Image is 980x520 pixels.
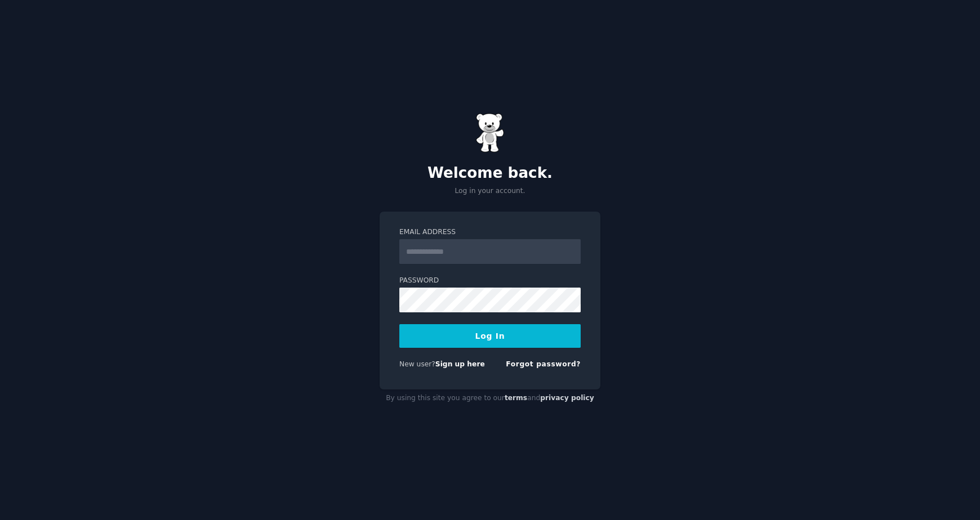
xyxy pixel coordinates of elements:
span: New user? [399,360,435,368]
a: Sign up here [435,360,485,368]
a: privacy policy [540,394,594,402]
a: Forgot password? [506,360,581,368]
button: Log In [399,324,581,348]
label: Email Address [399,227,581,237]
label: Password [399,276,581,286]
h2: Welcome back. [380,164,600,182]
img: Gummy Bear [476,113,504,153]
a: terms [505,394,527,402]
div: By using this site you agree to our and [380,389,600,407]
p: Log in your account. [380,186,600,196]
